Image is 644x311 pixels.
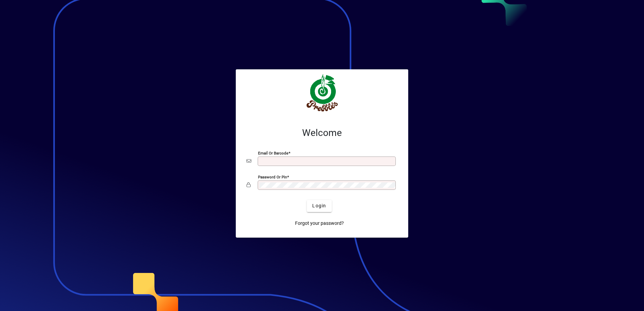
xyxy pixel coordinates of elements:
button: Login [307,200,331,212]
mat-label: Email or Barcode [258,150,288,155]
h2: Welcome [247,127,397,139]
a: Forgot your password? [292,217,347,230]
span: Login [312,202,326,209]
span: Forgot your password? [295,220,344,227]
mat-label: Password or Pin [258,174,287,179]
